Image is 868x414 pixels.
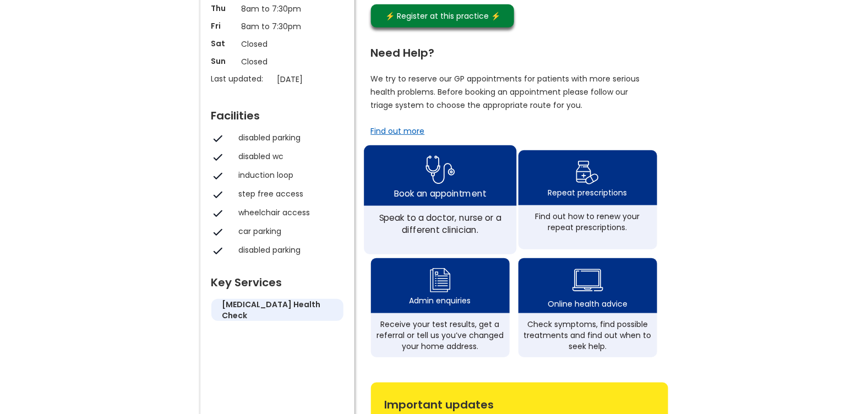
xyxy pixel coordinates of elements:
[239,188,338,199] div: step free access
[211,56,236,67] p: Sun
[242,20,313,32] p: 8am to 7:30pm
[211,73,272,84] p: Last updated:
[524,211,652,233] div: Find out how to renew your repeat prescriptions.
[548,298,627,309] div: Online health advice
[371,258,510,357] a: admin enquiry iconAdmin enquiriesReceive your test results, get a referral or tell us you’ve chan...
[410,295,471,306] div: Admin enquiries
[428,265,452,295] img: admin enquiry icon
[239,170,338,181] div: induction loop
[380,10,506,22] div: ⚡️ Register at this practice ⚡️
[211,105,343,121] div: Facilities
[364,145,516,254] a: book appointment icon Book an appointmentSpeak to a doctor, nurse or a different clinician.
[222,299,332,321] h5: [MEDICAL_DATA] health check
[385,394,654,410] div: Important updates
[394,187,486,199] div: Book an appointment
[211,3,236,14] p: Thu
[242,3,313,15] p: 8am to 7:30pm
[239,244,338,255] div: disabled parking
[524,319,652,352] div: Check symptoms, find possible treatments and find out when to seek help.
[576,158,599,187] img: repeat prescription icon
[370,212,510,236] div: Speak to a doctor, nurse or a different clinician.
[277,73,349,85] p: [DATE]
[371,72,641,112] p: We try to reserve our GP appointments for patients with more serious health problems. Before book...
[518,258,657,357] a: health advice iconOnline health adviceCheck symptoms, find possible treatments and find out when ...
[239,226,338,237] div: car parking
[572,262,603,298] img: health advice icon
[239,151,338,162] div: disabled wc
[371,42,657,58] div: Need Help?
[242,38,313,50] p: Closed
[371,4,514,28] a: ⚡️ Register at this practice ⚡️
[376,319,504,352] div: Receive your test results, get a referral or tell us you’ve changed your home address.
[239,207,338,218] div: wheelchair access
[211,271,343,288] div: Key Services
[239,132,338,143] div: disabled parking
[518,150,657,249] a: repeat prescription iconRepeat prescriptionsFind out how to renew your repeat prescriptions.
[211,38,236,49] p: Sat
[211,20,236,31] p: Fri
[371,126,425,137] a: Find out more
[425,152,455,188] img: book appointment icon
[242,56,313,68] p: Closed
[548,187,627,198] div: Repeat prescriptions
